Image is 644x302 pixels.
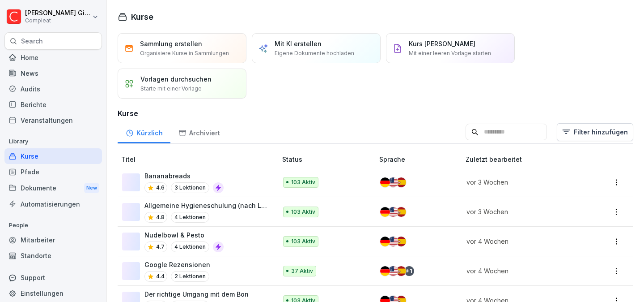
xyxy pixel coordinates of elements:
[388,207,398,217] img: us.svg
[466,155,590,164] p: Zuletzt bearbeitet
[4,232,102,248] a: Mitarbeiter
[466,207,580,216] p: vor 3 Wochen
[275,49,354,57] p: Eigene Dokumente hochladen
[4,180,102,196] div: Dokumente
[171,271,209,282] p: 2 Lektionen
[4,97,102,112] a: Berichte
[118,108,633,119] h3: Kurse
[396,207,406,217] img: es.svg
[380,237,390,246] img: de.svg
[466,237,580,246] p: vor 4 Wochen
[156,272,165,280] p: 4.4
[282,155,376,164] p: Status
[84,183,99,193] div: New
[118,121,170,143] a: Kürzlich
[144,230,224,240] p: Nudelbowl & Pesto
[379,155,462,164] p: Sprache
[156,213,165,221] p: 4.8
[275,39,322,48] p: Mit KI erstellen
[404,266,414,276] div: + 1
[4,148,102,164] a: Kurse
[171,212,209,223] p: 4 Lektionen
[25,9,90,17] p: [PERSON_NAME] Gimpel
[140,74,212,84] p: Vorlagen durchsuchen
[380,266,390,276] img: de.svg
[4,285,102,301] a: Einstellungen
[4,196,102,212] a: Automatisierungen
[380,207,390,217] img: de.svg
[388,237,398,246] img: us.svg
[291,208,315,216] p: 103 Aktiv
[140,85,202,93] p: Starte mit einer Vorlage
[396,266,406,276] img: es.svg
[25,17,90,24] p: Compleat
[4,248,102,263] a: Standorte
[4,134,102,149] p: Library
[156,184,165,192] p: 4.6
[121,155,279,164] p: Titel
[409,39,475,48] p: Kurs [PERSON_NAME]
[171,182,209,193] p: 3 Lektionen
[380,177,390,187] img: de.svg
[4,218,102,233] p: People
[409,49,491,57] p: Mit einer leeren Vorlage starten
[388,177,398,187] img: us.svg
[170,121,228,143] a: Archiviert
[131,11,153,23] h1: Kurse
[291,178,315,186] p: 103 Aktiv
[156,243,165,251] p: 4.7
[396,177,406,187] img: es.svg
[388,266,398,276] img: us.svg
[4,50,102,65] a: Home
[396,237,406,246] img: es.svg
[466,177,580,187] p: vor 3 Wochen
[4,81,102,97] a: Audits
[4,112,102,128] a: Veranstaltungen
[144,171,224,181] p: Bananabreads
[140,49,229,57] p: Organisiere Kurse in Sammlungen
[291,237,315,246] p: 103 Aktiv
[144,289,249,299] p: Der richtige Umgang mit dem Bon
[4,180,102,196] a: DokumenteNew
[21,37,43,46] p: Search
[291,267,313,275] p: 37 Aktiv
[4,65,102,81] a: News
[466,266,580,276] p: vor 4 Wochen
[557,123,633,141] button: Filter hinzufügen
[144,260,210,269] p: Google Rezensionen
[171,242,209,252] p: 4 Lektionen
[140,39,202,48] p: Sammlung erstellen
[144,201,268,210] p: Allgemeine Hygieneschulung (nach LMHV §4)
[4,164,102,180] a: Pfade
[4,270,102,285] div: Support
